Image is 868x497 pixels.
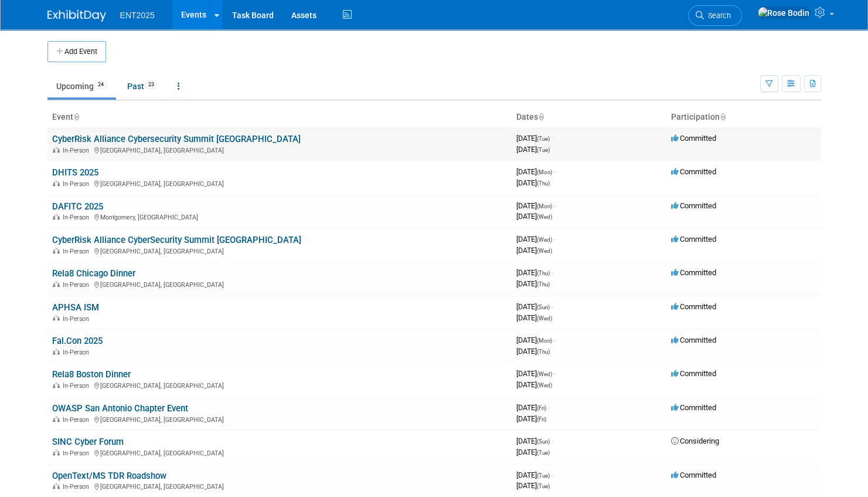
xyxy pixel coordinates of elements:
span: In-Person [63,281,93,289]
span: (Mon) [537,203,552,209]
span: [DATE] [516,212,552,221]
button: Add Event [47,41,106,62]
span: [DATE] [516,380,552,389]
span: Committed [671,201,716,210]
span: [DATE] [516,448,550,457]
a: Upcoming24 [47,75,116,97]
span: - [552,268,553,277]
a: Search [688,5,742,26]
span: (Sun) [537,304,550,310]
span: [DATE] [516,471,553,479]
span: Committed [671,336,716,344]
span: ENT2025 [120,11,155,20]
div: [GEOGRAPHIC_DATA], [GEOGRAPHIC_DATA] [52,448,507,457]
span: [DATE] [516,481,550,490]
span: Considering [671,437,719,445]
span: Committed [671,369,716,378]
span: (Wed) [537,315,552,322]
a: Past23 [118,75,166,97]
img: In-Person Event [53,382,60,388]
img: In-Person Event [53,281,60,287]
th: Dates [512,107,666,127]
a: Rela8 Boston Dinner [52,369,131,380]
div: [GEOGRAPHIC_DATA], [GEOGRAPHIC_DATA] [52,178,507,188]
span: In-Person [63,180,93,188]
div: [GEOGRAPHIC_DATA], [GEOGRAPHIC_DATA] [52,145,507,154]
div: [GEOGRAPHIC_DATA], [GEOGRAPHIC_DATA] [52,414,507,424]
span: In-Person [63,449,93,457]
span: - [548,403,550,412]
span: Committed [671,302,716,311]
th: Event [47,107,512,127]
span: (Thu) [537,180,550,187]
a: APHSA ISM [52,302,99,313]
span: (Tue) [537,472,550,479]
a: OpenText/MS TDR Roadshow [52,471,166,481]
span: [DATE] [516,268,553,277]
span: [DATE] [516,403,550,412]
span: (Thu) [537,281,550,288]
span: Committed [671,167,716,176]
span: Committed [671,268,716,277]
span: In-Person [63,416,93,424]
div: [GEOGRAPHIC_DATA], [GEOGRAPHIC_DATA] [52,279,507,289]
span: (Tue) [537,449,550,456]
img: In-Person Event [53,248,60,253]
span: (Wed) [537,236,552,243]
span: (Wed) [537,371,552,377]
span: [DATE] [516,336,556,344]
span: [DATE] [516,369,556,378]
span: (Wed) [537,382,552,388]
span: (Mon) [537,337,552,344]
div: [GEOGRAPHIC_DATA], [GEOGRAPHIC_DATA] [52,246,507,255]
span: In-Person [63,483,93,491]
span: (Tue) [537,136,550,142]
a: CyberRisk Alliance Cybersecurity Summit [GEOGRAPHIC_DATA] [52,134,301,144]
span: [DATE] [516,134,553,143]
span: In-Person [63,214,93,221]
span: - [552,437,553,445]
span: [DATE] [516,235,556,244]
span: - [554,167,556,176]
a: Rela8 Chicago Dinner [52,268,135,279]
span: - [554,336,556,344]
span: (Thu) [537,349,550,355]
img: In-Person Event [53,449,60,455]
img: In-Person Event [53,349,60,354]
span: (Tue) [537,483,550,489]
a: CyberRisk Alliance CyberSecurity Summit [GEOGRAPHIC_DATA] [52,235,301,245]
img: In-Person Event [53,416,60,422]
th: Participation [666,107,821,127]
span: (Wed) [537,214,552,220]
img: In-Person Event [53,214,60,219]
a: DAFITC 2025 [52,201,103,212]
a: Fal.Con 2025 [52,336,103,346]
span: Committed [671,235,716,244]
span: (Wed) [537,248,552,254]
span: (Tue) [537,147,550,153]
a: Sort by Participation Type [720,112,726,121]
span: (Fri) [537,405,546,411]
span: [DATE] [516,437,553,445]
span: In-Person [63,382,93,390]
span: - [552,134,553,143]
span: [DATE] [516,167,556,176]
span: Search [704,11,731,20]
span: In-Person [63,349,93,356]
span: [DATE] [516,347,550,356]
span: (Mon) [537,169,552,175]
span: (Fri) [537,416,546,422]
span: - [554,201,556,210]
span: [DATE] [516,302,553,311]
a: OWASP San Antonio Chapter Event [52,403,188,414]
span: [DATE] [516,201,556,210]
span: 24 [94,80,107,89]
img: In-Person Event [53,315,60,321]
img: Rose Bodin [757,6,810,19]
span: - [554,369,556,378]
span: [DATE] [516,414,546,423]
a: DHITS 2025 [52,167,98,178]
div: [GEOGRAPHIC_DATA], [GEOGRAPHIC_DATA] [52,481,507,491]
a: SINC Cyber Forum [52,437,124,447]
span: 23 [145,80,158,89]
